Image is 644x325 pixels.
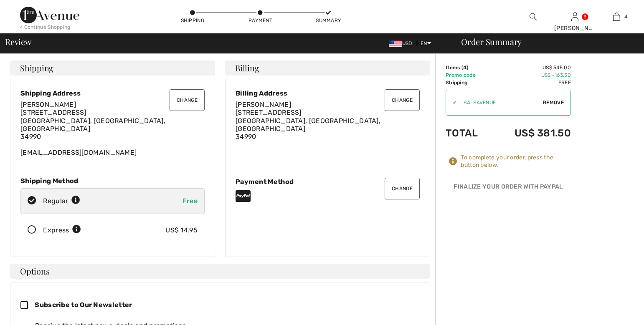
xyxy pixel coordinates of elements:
[385,178,420,199] button: Change
[236,89,420,97] div: Billing Address
[446,79,491,86] td: Shipping
[180,17,205,24] div: Shipping
[20,89,205,97] div: Shipping Address
[5,38,31,46] span: Review
[183,197,198,205] span: Free
[236,101,291,108] span: [PERSON_NAME]
[248,17,273,24] div: Payment
[235,64,259,72] span: Billing
[491,71,571,79] td: US$ -163.50
[236,108,380,141] span: [STREET_ADDRESS] [GEOGRAPHIC_DATA], [GEOGRAPHIC_DATA], [GEOGRAPHIC_DATA] 34990
[491,119,571,147] td: US$ 381.50
[389,40,402,47] img: US Dollar
[389,40,416,46] span: USD
[446,119,491,147] td: Total
[451,38,639,46] div: Order Summary
[613,12,620,22] img: My Bag
[43,225,81,235] div: Express
[446,64,491,71] td: Items ( )
[446,99,457,106] div: ✔
[20,101,205,156] div: [EMAIL_ADDRESS][DOMAIN_NAME]
[446,71,491,79] td: Promo code
[491,64,571,71] td: US$ 545.00
[446,182,571,195] div: Finalize Your Order with PayPal
[20,64,53,72] span: Shipping
[457,90,543,115] input: Promo code
[10,264,430,279] h4: Options
[543,99,564,106] span: Remove
[20,23,71,31] div: < Continue Shopping
[20,101,76,108] span: [PERSON_NAME]
[385,89,420,111] button: Change
[530,12,537,22] img: search the website
[165,225,198,235] div: US$ 14.95
[596,12,637,22] a: 4
[316,17,341,24] div: Summary
[571,13,578,20] a: Sign In
[35,301,132,309] span: Subscribe to Our Newsletter
[170,89,205,111] button: Change
[571,12,578,22] img: My Info
[554,24,595,33] div: [PERSON_NAME]
[20,108,165,141] span: [STREET_ADDRESS] [GEOGRAPHIC_DATA], [GEOGRAPHIC_DATA], [GEOGRAPHIC_DATA] 34990
[43,196,80,206] div: Regular
[461,154,571,169] div: To complete your order, press the button below.
[491,79,571,86] td: Free
[421,40,431,46] span: EN
[20,7,79,23] img: 1ère Avenue
[236,178,420,186] div: Payment Method
[20,177,205,185] div: Shipping Method
[463,65,467,71] span: 4
[624,13,627,20] span: 4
